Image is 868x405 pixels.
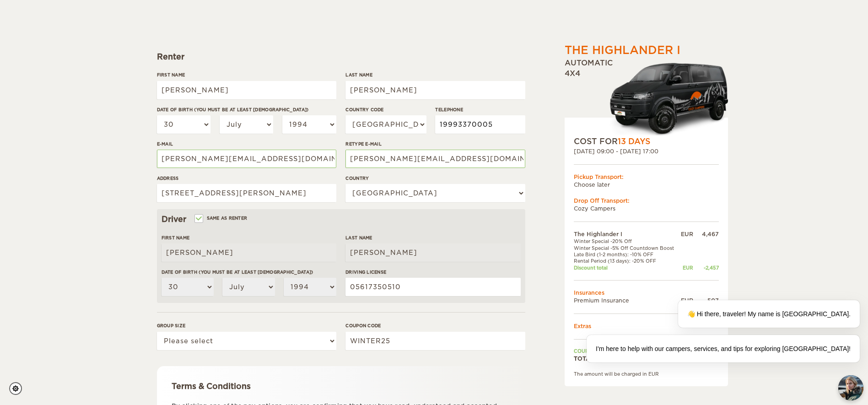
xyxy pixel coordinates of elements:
td: Winter Special -20% Off [574,238,679,244]
div: 4,467 [693,230,719,238]
label: Date of birth (You must be at least [DEMOGRAPHIC_DATA]) [157,106,336,113]
label: Driving License [345,269,520,275]
img: Freyja at Cozy Campers [838,375,863,400]
td: Late Bird (1-2 months): -10% OFF [574,251,679,258]
label: Country [345,175,525,182]
img: Cozy-3.png [601,61,728,136]
td: Extras [574,322,719,330]
td: Rental Period (13 days): -20% OFF [574,258,679,264]
label: E-mail [157,140,336,147]
div: The amount will be charged in EUR [574,371,719,377]
label: First Name [157,71,336,78]
td: Coupon applied [574,348,679,354]
input: e.g. William [157,81,336,99]
a: Cookie settings [9,382,28,395]
label: Date of birth (You must be at least [DEMOGRAPHIC_DATA]) [162,269,336,275]
input: e.g. example@example.com [157,150,336,168]
div: -2,457 [693,265,719,271]
td: The Highlander I [574,230,679,238]
div: The Highlander I [565,43,680,58]
label: Last Name [345,71,525,78]
td: Discount total [574,265,679,271]
div: Driver [162,214,521,225]
div: EUR [679,265,693,271]
div: COST FOR [574,136,719,147]
div: Pickup Transport: [574,173,719,181]
label: Last Name [345,234,520,241]
label: Telephone [435,106,525,113]
td: Choose later [574,181,719,189]
td: Premium Insurance [574,297,679,304]
label: Group size [157,322,336,329]
input: e.g. William [162,243,336,262]
div: 👋 Hi there, traveler! My name is [GEOGRAPHIC_DATA]. [678,300,860,328]
td: TOTAL [574,355,679,362]
td: Cozy Campers [574,205,719,212]
input: e.g. Smith [345,243,520,262]
input: Same as renter [195,216,201,222]
div: [DATE] 09:00 - [DATE] 17:00 [574,147,719,155]
td: Winter Special -5% Off Countdown Boost [574,245,679,251]
input: e.g. 1 234 567 890 [435,115,525,134]
span: 13 Days [618,137,650,146]
input: e.g. Smith [345,81,525,99]
td: Insurances [574,289,719,297]
label: Coupon code [345,322,525,329]
label: Address [157,175,336,182]
button: chat-button [838,375,863,400]
div: I'm here to help with our campers, services, and tips for exploring [GEOGRAPHIC_DATA]! [587,335,860,362]
label: Retype E-mail [345,140,525,147]
input: e.g. example@example.com [345,150,525,168]
div: Automatic 4x4 [565,58,728,136]
label: Country Code [345,106,426,113]
input: e.g. 14789654B [345,278,520,296]
div: Renter [157,51,525,62]
input: e.g. Street, City, Zip Code [157,184,336,202]
label: Same as renter [195,214,248,222]
div: EUR [679,230,693,238]
div: Drop Off Transport: [574,197,719,205]
div: Terms & Conditions [172,381,511,392]
label: First Name [162,234,336,241]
